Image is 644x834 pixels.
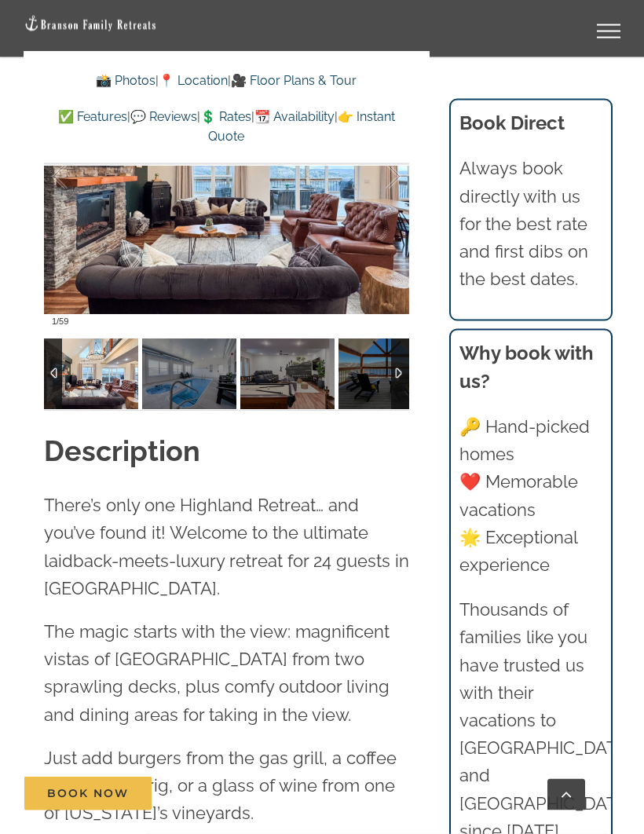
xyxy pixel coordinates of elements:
strong: Description [44,435,200,468]
p: | | [44,71,409,91]
a: 🎥 Floor Plans & Tour [231,73,357,88]
a: Toggle Menu [577,24,640,38]
img: Highland-Retreat-vacation-home-rental-Table-Rock-Lake-50-scaled.jpg-nggid03287-ngg0dyn-120x90-00f... [240,339,335,410]
a: 📍 Location [159,73,228,88]
img: Highland-Retreat-vacation-home-rental-Table-Rock-Lake-84-scaled.jpg-nggid03315-ngg0dyn-120x90-00f... [338,339,433,410]
b: Book Direct [459,112,565,134]
a: 💲 Rates [200,109,251,124]
span: The magic starts with the view: magnificent vistas of [GEOGRAPHIC_DATA] from two sprawling decks,... [44,622,390,726]
p: | | | | [44,107,409,147]
span: There’s only one Highland Retreat… and you’ve found it! Welcome to the ultimate laidback-meets-lu... [44,496,409,599]
p: Always book directly with us for the best rate and first dibs on the best dates. [459,155,602,293]
a: 👉 Instant Quote [208,109,395,144]
a: 📆 Availability [254,109,335,124]
h3: Why book with us? [459,339,602,396]
a: Book Now [24,777,152,810]
img: Branson Family Retreats Logo [24,15,157,33]
span: Just add burgers from the gas grill, a coffee from the Keurig, or a glass of wine from one of [US... [44,748,397,824]
a: ✅ Features [58,109,127,124]
a: 📸 Photos [96,73,156,88]
a: 💬 Reviews [130,109,197,124]
span: Book Now [47,787,129,800]
img: Highland-Retreat-at-Table-Rock-Lake-3021-scaled.jpg-nggid042947-ngg0dyn-120x90-00f0w010c011r110f1... [44,339,138,410]
p: 🔑 Hand-picked homes ❤️ Memorable vacations 🌟 Exceptional experience [459,413,602,579]
img: Highland-Retreat-vacation-home-rental-Table-Rock-Lake-68-scaled.jpg-nggid03305-ngg0dyn-120x90-00f... [142,339,236,410]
